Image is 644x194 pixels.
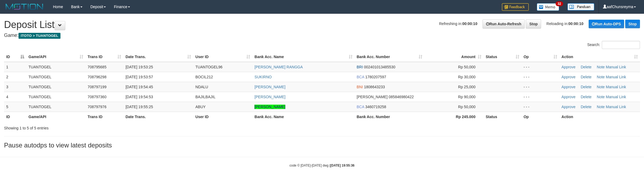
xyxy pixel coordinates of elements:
td: TUANTOGEL [26,72,85,82]
span: BCA [357,105,364,109]
a: Manual Link [606,85,626,89]
a: Note [597,95,605,99]
a: Approve [562,85,575,89]
span: 708795685 [88,65,106,69]
strong: 00:00:10 [569,22,584,26]
span: 708797199 [88,85,106,89]
span: [DATE] 19:55:25 [125,105,153,109]
th: Game/API: activate to sort column ascending [26,52,85,62]
td: - - - [521,82,559,92]
span: BRI [357,65,363,69]
span: TUANTOGEL96 [195,65,222,69]
h1: Deposit List [4,19,640,30]
th: Action [559,112,640,122]
span: ITOTO > TUANTOGEL [19,33,60,39]
span: 32 [556,1,563,6]
th: Op: activate to sort column ascending [521,52,559,62]
a: Manual Link [606,75,626,79]
span: ABUY [195,105,206,109]
a: [PERSON_NAME] [254,95,285,99]
span: Rp 50,000 [458,65,476,69]
a: Delete [581,95,591,99]
small: code © [DATE]-[DATE] dwg | [290,164,355,167]
th: Bank Acc. Number: activate to sort column ascending [355,52,424,62]
a: [PERSON_NAME] [254,105,285,109]
span: [DATE] 19:53:25 [125,65,153,69]
th: ID: activate to sort column descending [4,52,26,62]
td: 1 [4,62,26,72]
img: Feedback.jpg [502,3,529,11]
th: Amount: activate to sort column ascending [424,52,484,62]
td: - - - [521,92,559,102]
span: Reloading in: [546,22,584,26]
a: Delete [581,75,591,79]
label: Search: [587,41,640,49]
th: User ID: activate to sort column ascending [193,52,252,62]
a: Manual Link [606,105,626,109]
td: - - - [521,62,559,72]
th: Bank Acc. Name: activate to sort column ascending [252,52,354,62]
td: TUANTOGEL [26,82,85,92]
td: TUANTOGEL [26,102,85,112]
a: [PERSON_NAME] RANGGA [254,65,303,69]
a: Stop [625,20,640,28]
th: Bank Acc. Number [355,112,424,122]
span: [DATE] 19:54:45 [125,85,153,89]
span: Copy 002401013485530 to clipboard [364,65,395,69]
td: - - - [521,102,559,112]
th: Bank Acc. Name [252,112,354,122]
th: Date Trans.: activate to sort column ascending [123,52,193,62]
span: [DATE] 19:53:57 [125,75,153,79]
a: Note [597,105,605,109]
td: 4 [4,92,26,102]
img: MOTION_logo.png [4,3,45,11]
span: Rp 50,000 [458,105,476,109]
span: [PERSON_NAME] [357,95,388,99]
a: Manual Link [606,95,626,99]
span: Refreshing in: [439,22,477,26]
a: Run Auto-DPS [589,20,624,28]
span: NDALU [195,85,208,89]
span: 708797976 [88,105,106,109]
td: 3 [4,82,26,92]
strong: 00:00:10 [462,22,477,26]
h4: Game: [4,33,640,38]
td: TUANTOGEL [26,92,85,102]
span: Copy 1780207597 to clipboard [365,75,386,79]
a: Approve [562,75,575,79]
span: Rp 90,000 [458,95,476,99]
h3: Pause autodps to view latest deposits [4,142,640,149]
td: 5 [4,102,26,112]
th: Trans ID: activate to sort column ascending [85,52,123,62]
span: 708797360 [88,95,106,99]
a: Delete [581,85,591,89]
a: Stop [526,19,541,29]
th: Op [521,112,559,122]
span: BAJILBAJIL [195,95,215,99]
a: Delete [581,105,591,109]
th: ID [4,112,26,122]
img: Button%20Memo.svg [537,3,559,11]
span: Copy 3460719258 to clipboard [365,105,386,109]
a: Note [597,65,605,69]
div: Showing 1 to 5 of 5 entries [4,123,264,131]
span: [DATE] 19:54:53 [125,95,153,99]
th: Rp 245.000 [424,112,484,122]
span: Copy 1808643233 to clipboard [364,85,385,89]
a: [PERSON_NAME] [254,85,285,89]
span: BOCIL212 [195,75,213,79]
span: Copy 085846980422 to clipboard [389,95,414,99]
a: Note [597,75,605,79]
th: Status [484,112,521,122]
img: panduan.png [567,3,594,10]
a: Approve [562,105,575,109]
a: Approve [562,65,575,69]
th: Trans ID [85,112,123,122]
td: - - - [521,72,559,82]
span: BNI [357,85,363,89]
th: Status: activate to sort column ascending [484,52,521,62]
span: Rp 30,000 [458,75,476,79]
a: Delete [581,65,591,69]
a: Manual Link [606,65,626,69]
a: Note [597,85,605,89]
